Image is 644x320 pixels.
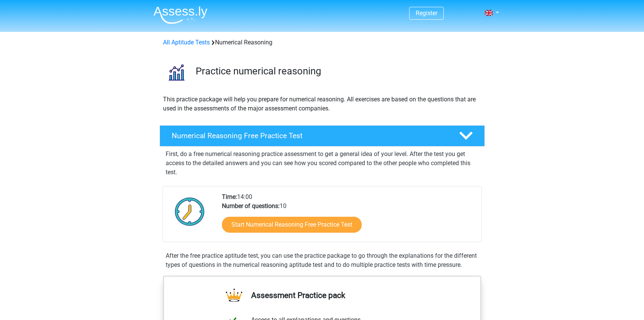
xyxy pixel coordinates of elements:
div: After the free practice aptitude test, you can use the practice package to go through the explana... [163,251,482,270]
a: All Aptitude Tests [163,39,210,46]
a: Numerical Reasoning Free Practice Test [157,125,488,147]
div: 14:00 10 [216,192,481,242]
img: numerical reasoning [160,56,192,88]
h4: Numerical Reasoning Free Practice Test [172,131,447,140]
img: Assessly [153,6,207,24]
div: Numerical Reasoning [160,38,484,47]
p: First, do a free numerical reasoning practice assessment to get a general idea of your level. Aft... [166,150,479,177]
p: This practice package will help you prepare for numerical reasoning. All exercises are based on t... [163,95,481,113]
img: Clock [171,192,209,230]
b: Number of questions: [222,202,280,210]
a: Register [416,9,437,17]
b: Time: [222,193,237,200]
h3: Practice numerical reasoning [196,65,479,77]
a: Start Numerical Reasoning Free Practice Test [222,217,362,233]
